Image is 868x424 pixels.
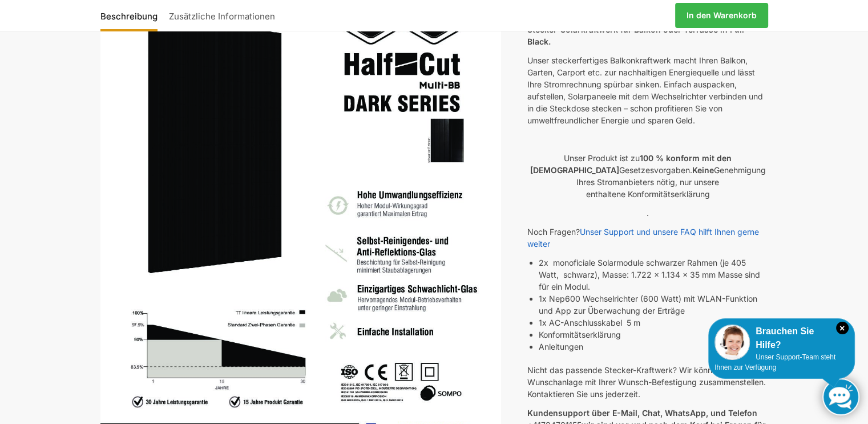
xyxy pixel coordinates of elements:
p: Unser Produkt ist zu Gesetzesvorgaben. Genehmigung Ihres Stromanbieters nötig, nur unsere enthalt... [527,152,768,200]
span: Unser Support-Team steht Ihnen zur Verfügung [714,353,835,371]
a: Zusätzliche Informationen [163,2,281,29]
div: Brauchen Sie Hilfe? [714,325,849,352]
li: 1x AC-Anschlusskabel 5 m [539,317,768,329]
li: 2x monoficiale Solarmodule schwarzer Rahmen (je 405 Watt, schwarz), Masse: 1.722 x 1.134 x 35 mm ... [539,257,768,293]
img: Customer service [714,325,750,360]
a: Unser Support und unsere FAQ hilft Ihnen gerne weiter [527,227,759,249]
p: Nicht das passende Stecker-Kraftwerk? Wir können Ihnen Ihre Wunschanlage mit Ihrer Wunsch-Befesti... [527,364,768,400]
i: Schließen [836,322,849,334]
a: In den Warenkorb [675,3,768,28]
strong: 600 Watt mit 820 Watt Solarmodulleistung Komplett-Set Stecker-Solarkraftwerk für Balkon oder Terr... [527,13,749,46]
a: Beschreibung [100,2,163,29]
strong: 100 % konform mit den [DEMOGRAPHIC_DATA] [530,153,732,175]
p: Noch Fragen? [527,226,768,250]
li: Anleitungen [539,341,768,353]
p: Unser steckerfertiges Balkonkraftwerk macht Ihren Balkon, Garten, Carport etc. zur nachhaltigen E... [527,54,768,126]
li: 1x Nep600 Wechselrichter (600 Watt) mit WLAN-Funktion und App zur Überwachung der Erträge [539,293,768,317]
strong: Keine [692,165,713,175]
li: Konformitätserklärung [539,329,768,341]
p: . [527,207,768,219]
